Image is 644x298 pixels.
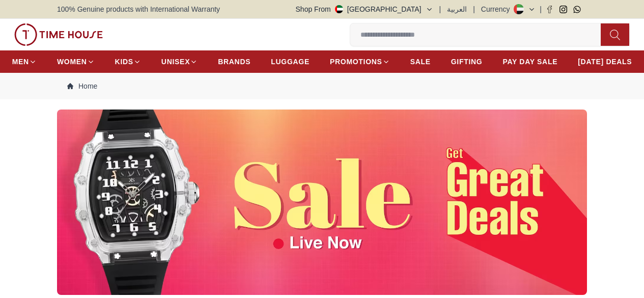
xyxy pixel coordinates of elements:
button: Shop From[GEOGRAPHIC_DATA] [296,4,433,14]
a: Home [67,81,97,91]
a: PAY DAY SALE [502,52,557,71]
span: LUGGAGE [271,57,310,67]
a: Instagram [559,6,567,13]
a: UNISEX [161,52,198,71]
span: BRANDS [218,57,250,67]
a: KIDS [115,52,141,71]
img: United Arab Emirates [335,5,343,13]
a: [DATE] DEALS [578,52,632,71]
span: PAY DAY SALE [502,57,557,67]
span: | [439,4,441,14]
span: | [473,4,475,14]
span: GIFTING [451,57,483,67]
button: العربية [447,4,467,14]
img: ... [57,110,587,295]
span: UNISEX [161,57,190,67]
span: KIDS [115,57,133,67]
span: | [540,4,542,14]
span: PROMOTIONS [330,57,382,67]
a: WOMEN [57,52,95,71]
a: SALE [410,52,431,71]
nav: Breadcrumb [57,73,587,99]
span: WOMEN [57,57,87,67]
a: LUGGAGE [271,52,310,71]
span: [DATE] DEALS [578,57,632,67]
a: BRANDS [218,52,250,71]
a: Whatsapp [573,6,581,13]
a: MEN [12,52,37,71]
span: SALE [410,57,431,67]
span: 100% Genuine products with International Warranty [57,4,220,14]
a: Facebook [546,6,553,13]
a: GIFTING [451,52,483,71]
div: Currency [481,4,514,14]
img: ... [14,23,103,46]
span: MEN [12,57,29,67]
a: PROMOTIONS [330,52,390,71]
